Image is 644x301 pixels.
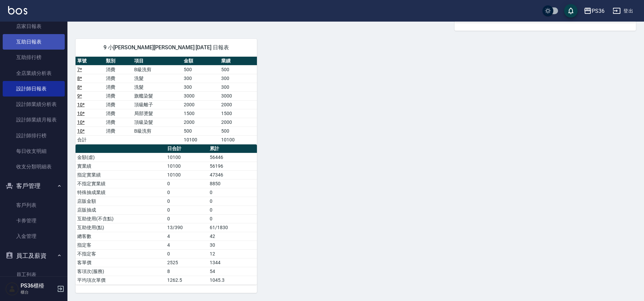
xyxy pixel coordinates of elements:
th: 類別 [104,57,133,65]
a: 店家日報表 [3,19,65,34]
td: 平均項次單價 [76,276,166,284]
td: 實業績 [76,162,166,170]
th: 業績 [219,57,257,65]
a: 設計師業績月報表 [3,112,65,128]
a: 互助日報表 [3,34,65,50]
td: 47346 [208,170,257,179]
button: 客戶管理 [3,177,65,195]
button: save [564,4,578,18]
img: Logo [8,6,27,15]
td: 1045.3 [208,276,257,284]
h5: PS36櫃檯 [21,282,55,289]
a: 員工列表 [3,267,65,282]
td: 不指定實業績 [76,179,166,188]
td: 不指定客 [76,249,166,258]
td: 1344 [208,258,257,267]
td: 1500 [182,109,219,118]
td: 56196 [208,162,257,170]
td: 8850 [208,179,257,188]
td: 0 [166,188,208,197]
a: 設計師日報表 [3,81,65,97]
td: 局部燙髮 [133,109,182,118]
td: 0 [166,197,208,206]
th: 項目 [133,57,182,65]
td: 2000 [219,100,257,109]
td: 店販抽成 [76,206,166,214]
td: 300 [219,83,257,91]
td: 頂級離子 [133,100,182,109]
td: 12 [208,249,257,258]
td: 300 [182,83,219,91]
td: B級洗剪 [133,65,182,74]
th: 日合計 [166,144,208,153]
td: 金額(虛) [76,153,166,162]
td: 500 [182,65,219,74]
td: 0 [166,249,208,258]
td: 500 [219,127,257,135]
a: 入金管理 [3,228,65,244]
td: 30 [208,241,257,249]
td: 0 [208,206,257,214]
td: 1500 [219,109,257,118]
td: 0 [208,197,257,206]
img: Person [5,282,19,296]
td: B級洗剪 [133,127,182,135]
a: 收支分類明細表 [3,159,65,174]
td: 消費 [104,91,133,100]
td: 洗髮 [133,83,182,91]
td: 3000 [182,91,219,100]
td: 指定客 [76,241,166,249]
td: 10100 [166,153,208,162]
td: 指定實業績 [76,170,166,179]
td: 500 [219,65,257,74]
td: 特殊抽成業績 [76,188,166,197]
td: 客項次(服務) [76,267,166,276]
button: PS36 [581,4,607,18]
td: 61/1830 [208,223,257,232]
th: 累計 [208,144,257,153]
td: 1262.5 [166,276,208,284]
button: 員工及薪資 [3,247,65,265]
td: 0 [166,179,208,188]
td: 客單價 [76,258,166,267]
td: 頂級染髮 [133,118,182,127]
td: 500 [182,127,219,135]
td: 總客數 [76,232,166,241]
a: 設計師排行榜 [3,128,65,143]
td: 消費 [104,118,133,127]
td: 消費 [104,100,133,109]
td: 旗艦染髮 [133,91,182,100]
td: 消費 [104,74,133,83]
th: 單號 [76,57,104,65]
td: 合計 [76,135,104,144]
th: 金額 [182,57,219,65]
td: 2000 [219,118,257,127]
td: 54 [208,267,257,276]
div: PS36 [592,7,605,15]
a: 全店業績分析表 [3,65,65,81]
table: a dense table [76,144,257,285]
table: a dense table [76,57,257,144]
td: 300 [219,74,257,83]
td: 2000 [182,118,219,127]
td: 2000 [182,100,219,109]
a: 每日收支明細 [3,143,65,159]
td: 56446 [208,153,257,162]
td: 消費 [104,127,133,135]
td: 互助使用(不含點) [76,214,166,223]
td: 0 [208,188,257,197]
td: 消費 [104,65,133,74]
td: 消費 [104,109,133,118]
td: 10100 [166,170,208,179]
span: 9 小[PERSON_NAME][PERSON_NAME] [DATE] 日報表 [84,44,249,51]
p: 櫃台 [21,289,55,295]
td: 4 [166,241,208,249]
td: 消費 [104,83,133,91]
td: 洗髮 [133,74,182,83]
td: 10100 [219,135,257,144]
td: 0 [166,206,208,214]
a: 互助排行榜 [3,50,65,65]
td: 8 [166,267,208,276]
td: 10100 [182,135,219,144]
td: 4 [166,232,208,241]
